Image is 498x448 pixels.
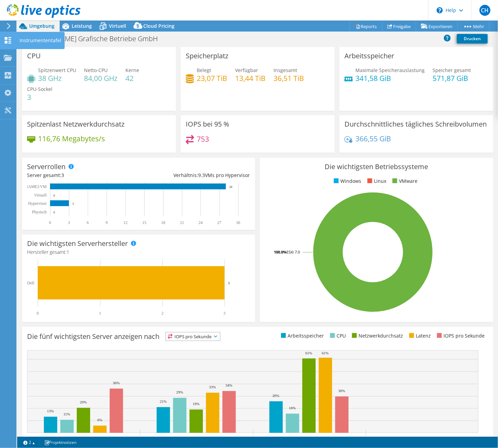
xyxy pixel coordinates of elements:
[34,193,47,198] text: Virtuell
[287,249,300,255] tspan: ESXi 7.0
[68,220,70,225] text: 3
[382,21,416,32] a: Freigabe
[228,281,230,285] text: 3
[272,393,279,398] text: 26%
[29,23,54,29] span: Umgebung
[27,120,124,128] h3: Spitzenlast Netzwerkdurchsatz
[37,311,39,316] text: 0
[138,172,250,179] div: Verhältnis: VMs pro Hypervisor
[332,177,361,185] li: Windows
[355,67,425,73] span: Maximale Speicherauslastung
[27,86,52,92] span: CPU-Sockel
[27,172,138,179] div: Server gesamt:
[176,390,183,394] text: 29%
[109,23,126,29] span: Virtuell
[123,220,127,225] text: 12
[186,120,229,128] h3: IOPS bei 95 %
[16,32,65,49] div: Instrumententafel
[289,406,296,410] text: 16%
[32,210,47,214] text: Physisch
[305,351,312,355] text: 61%
[366,177,386,185] li: Linux
[38,74,76,82] h4: 38 GHz
[355,74,425,82] h4: 341,58 GiB
[322,351,329,355] text: 61%
[408,332,431,340] li: Latenz
[458,21,489,32] a: Mehr
[235,74,266,82] h4: 13,44 TiB
[27,240,128,247] h3: Die wichtigsten Serverhersteller
[433,74,471,82] h4: 571,87 GiB
[193,402,199,406] text: 19%
[53,194,55,197] text: 0
[435,332,485,340] li: IOPS pro Sekunde
[350,332,403,340] li: Netzwerkdurchsatz
[236,220,240,225] text: 30
[28,201,47,206] text: Hypervisor
[38,135,105,142] h4: 116,76 Megabytes/s
[180,220,184,225] text: 21
[53,211,55,214] text: 0
[166,332,220,341] span: IOPS pro Sekunde
[106,220,108,225] text: 9
[457,34,488,44] a: Drucken
[344,120,487,128] h3: Durchschnittliches tägliches Schreibvolumen
[72,202,74,205] text: 3
[433,67,471,73] span: Speicher gesamt
[223,311,226,316] text: 3
[198,220,203,225] text: 24
[66,249,69,255] span: 1
[142,220,146,225] text: 15
[84,74,118,82] h4: 84,00 GHz
[113,381,120,385] text: 36%
[391,177,417,185] li: VMware
[479,5,490,16] span: CH
[125,67,139,73] span: Kerne
[274,74,304,82] h4: 36,51 TiB
[63,412,70,416] text: 11%
[87,220,89,225] text: 6
[350,21,382,32] a: Reports
[197,74,227,82] h4: 23,07 TiB
[160,399,167,403] text: 21%
[27,248,250,256] h4: Hersteller gesamt:
[19,438,40,447] a: 2
[355,135,391,142] h4: 366,55 GiB
[27,93,52,101] h4: 3
[22,35,168,43] h1: [PERSON_NAME] Grafische Betriebe GmbH
[161,311,163,316] text: 2
[186,52,228,60] h3: Speicherplatz
[99,311,101,316] text: 1
[209,385,216,389] text: 33%
[38,67,76,73] span: Spitzenwert CPU
[80,400,87,404] text: 20%
[265,163,488,170] h3: Die wichtigsten Betriebssysteme
[72,23,92,29] span: Leistung
[279,332,324,340] li: Arbeitsspeicher
[84,67,108,73] span: Netto-CPU
[217,220,221,225] text: 27
[197,135,209,143] h4: 753
[197,67,211,73] span: Belegt
[125,74,139,82] h4: 42
[27,163,65,170] h3: Serverrollen
[226,383,232,387] text: 34%
[61,172,64,178] span: 3
[198,172,205,178] span: 9.3
[416,21,458,32] a: Exportieren
[161,220,165,225] text: 18
[27,52,41,60] h3: CPU
[235,67,258,73] span: Verfügbar
[328,332,346,340] li: CPU
[143,23,174,29] span: Cloud Pricing
[437,7,443,13] svg: \n
[229,185,233,189] text: 28
[97,418,102,422] text: 6%
[47,409,54,413] text: 13%
[338,389,345,393] text: 30%
[49,220,51,225] text: 0
[274,67,297,73] span: Insgesamt
[274,249,287,255] tspan: 100.0%
[27,281,34,285] text: Dell
[39,438,81,447] a: Projektnotizen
